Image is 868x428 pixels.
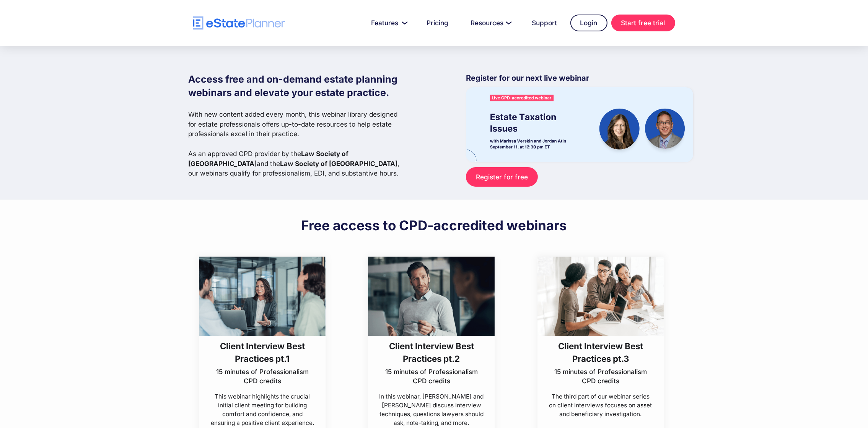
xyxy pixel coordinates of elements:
p: The third part of our webinar series on client interviews focuses on asset and beneficiary invest... [548,392,653,418]
img: eState Academy webinar [466,87,693,162]
p: 15 minutes of Professionalism CPD credits [548,367,653,386]
h3: Client Interview Best Practices pt.1 [210,340,315,365]
a: Resources [462,15,519,31]
a: Login [570,15,607,31]
h1: Access free and on-demand estate planning webinars and elevate your estate practice. [188,73,406,99]
a: Client Interview Best Practices pt.315 minutes of Professionalism CPD creditsThe third part of ou... [537,257,664,418]
a: Register for free [466,167,537,187]
a: home [193,16,285,30]
p: With new content added every month, this webinar library designed for estate professionals offers... [188,109,406,178]
a: Pricing [418,15,458,31]
strong: Law Society of [GEOGRAPHIC_DATA] [280,159,397,168]
h3: Client Interview Best Practices pt.2 [379,340,484,365]
h2: Free access to CPD-accredited webinars [301,217,567,234]
p: 15 minutes of Professionalism CPD credits [210,367,315,386]
p: 15 minutes of Professionalism CPD credits [379,367,484,386]
p: In this webinar, [PERSON_NAME] and [PERSON_NAME] discuss interview techniques, questions lawyers ... [379,392,484,428]
a: Client Interview Best Practices pt.115 minutes of Professionalism CPD creditsThis webinar highlig... [199,257,326,428]
h3: Client Interview Best Practices pt.3 [548,340,653,365]
p: This webinar highlights the crucial initial client meeting for building comfort and confidence, a... [210,392,315,428]
a: Client Interview Best Practices pt.215 minutes of Professionalism CPD creditsIn this webinar, [PE... [368,257,495,428]
strong: Law Society of [GEOGRAPHIC_DATA] [188,150,349,168]
a: Start free trial [611,15,675,31]
a: Features [362,15,414,31]
p: Register for our next live webinar [466,73,693,87]
a: Support [523,15,567,31]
